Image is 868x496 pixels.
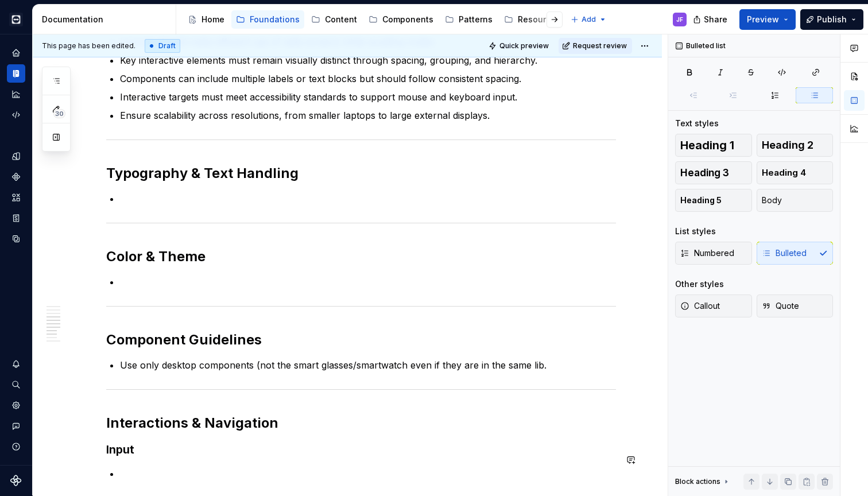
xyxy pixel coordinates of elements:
[757,294,834,317] button: Quote
[762,167,806,179] span: Heading 4
[183,10,229,29] a: Home
[382,14,433,25] div: Components
[680,167,729,179] span: Heading 3
[106,441,616,458] h3: Input
[680,195,722,206] span: Heading 5
[762,300,799,312] span: Quote
[459,14,493,25] div: Patterns
[307,10,362,29] a: Content
[201,14,224,25] div: Home
[120,53,616,67] p: Key interactive elements must remain visually distinct through spacing, grouping, and hierarchy.
[325,14,357,25] div: Content
[42,41,135,51] span: This page has been edited.
[499,10,565,29] a: Resources
[145,39,180,53] div: Draft
[7,230,25,248] a: Data sources
[559,38,632,54] button: Request review
[675,278,724,290] div: Other styles
[680,139,734,151] span: Heading 1
[120,358,616,372] p: Use only desktop components (not the smart glasses/smartwatch even if they are in the same lib.
[573,41,627,51] span: Request review
[567,11,610,28] button: Add
[9,13,23,26] img: e3886e02-c8c5-455d-9336-29756fd03ba2.png
[106,164,616,183] h2: Typography & Text Handling
[675,294,752,317] button: Callout
[106,414,616,432] h2: Interactions & Navigation
[676,15,683,24] div: JF
[183,8,565,31] div: Page tree
[7,44,25,62] a: Home
[10,475,22,486] svg: Supernova Logo
[42,14,171,25] div: Documentation
[7,375,25,394] button: Search ⌘K
[7,209,25,227] a: Storybook stories
[675,226,716,237] div: List styles
[747,14,779,25] span: Preview
[757,134,834,157] button: Heading 2
[499,41,549,51] span: Quick preview
[106,331,616,349] h2: Component Guidelines
[7,188,25,207] a: Assets
[440,10,497,29] a: Patterns
[53,109,65,118] span: 30
[7,417,25,435] button: Contact support
[106,247,616,266] h2: Color & Theme
[7,396,25,414] a: Settings
[757,189,834,212] button: Body
[817,14,847,25] span: Publish
[675,134,752,157] button: Heading 1
[120,72,616,86] p: Components can include multiple labels or text blocks but should follow consistent spacing.
[120,90,616,104] p: Interactive targets must meet accessibility standards to support mouse and keyboard input.
[687,9,735,30] button: Share
[7,85,25,103] a: Analytics
[518,14,560,25] div: Resources
[364,10,438,29] a: Components
[675,477,720,486] div: Block actions
[7,106,25,124] a: Code automation
[7,64,25,83] a: Documentation
[582,15,596,24] span: Add
[7,355,25,373] button: Notifications
[675,161,752,184] button: Heading 3
[7,168,25,186] a: Components
[704,14,727,25] span: Share
[231,10,304,29] a: Foundations
[762,139,813,151] span: Heading 2
[762,195,782,206] span: Body
[485,38,554,54] button: Quick preview
[675,189,752,212] button: Heading 5
[800,9,863,30] button: Publish
[675,118,719,129] div: Text styles
[250,14,300,25] div: Foundations
[675,474,731,490] div: Block actions
[7,147,25,165] a: Design tokens
[680,300,720,312] span: Callout
[739,9,796,30] button: Preview
[120,108,616,122] p: Ensure scalability across resolutions, from smaller laptops to large external displays.
[675,242,752,265] button: Numbered
[680,247,734,259] span: Numbered
[757,161,834,184] button: Heading 4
